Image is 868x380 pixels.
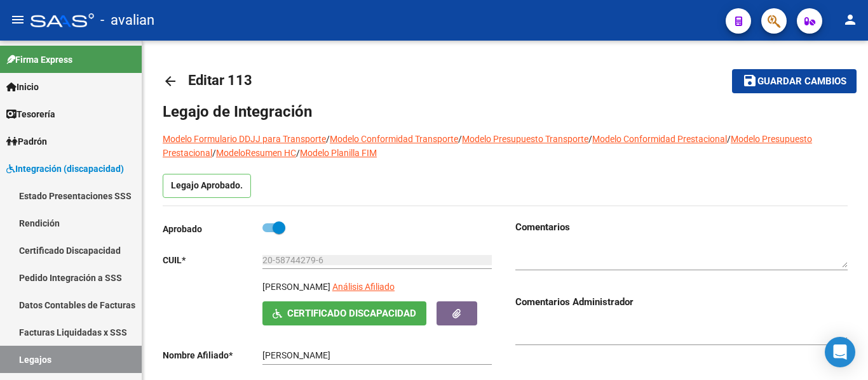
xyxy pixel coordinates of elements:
[300,148,377,158] a: Modelo Planilla FIM
[332,282,395,292] span: Análisis Afiliado
[163,348,262,362] p: Nombre Afiliado
[6,53,72,67] span: Firma Express
[6,134,47,148] span: Padrón
[6,162,124,176] span: Integración (discapacidad)
[100,6,154,34] span: - avalian
[163,253,262,267] p: CUIL
[6,80,39,94] span: Inicio
[592,134,727,144] a: Modelo Conformidad Prestacional
[262,280,330,294] p: [PERSON_NAME]
[462,134,588,144] a: Modelo Presupuesto Transporte
[262,301,426,325] button: Certificado Discapacidad
[742,73,757,88] mat-icon: save
[10,12,25,27] mat-icon: menu
[515,220,848,234] h3: Comentarios
[6,107,55,121] span: Tesorería
[163,222,262,236] p: Aprobado
[843,12,858,27] mat-icon: person
[163,174,251,198] p: Legajo Aprobado.
[163,74,178,89] mat-icon: arrow_back
[825,337,855,367] div: Open Intercom Messenger
[163,134,326,144] a: Modelo Formulario DDJJ para Transporte
[732,69,857,93] button: Guardar cambios
[515,295,848,309] h3: Comentarios Administrador
[757,76,846,88] span: Guardar cambios
[163,102,848,122] h1: Legajo de Integración
[188,72,252,88] span: Editar 113
[330,134,458,144] a: Modelo Conformidad Transporte
[287,308,416,320] span: Certificado Discapacidad
[216,148,296,158] a: ModeloResumen HC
